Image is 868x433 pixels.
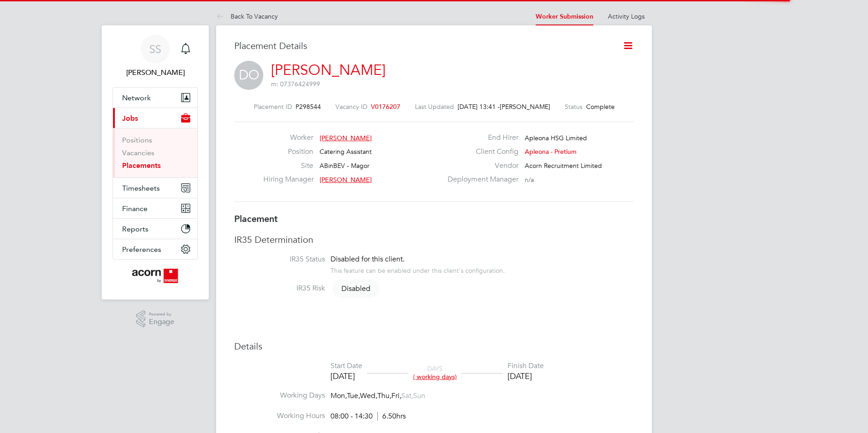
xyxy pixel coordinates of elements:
span: Complete [586,103,615,111]
img: acornpeople-logo-retina.png [132,269,179,283]
label: Worker [263,133,313,143]
span: Apleona HSG Limited [525,134,587,142]
span: Network [122,93,151,102]
span: Apleona - Pretium [525,148,577,156]
div: This feature can be enabled under this client's configuration. [330,264,505,275]
span: [PERSON_NAME] [320,176,372,184]
span: Sally Smith [113,67,198,78]
label: Placement ID [254,103,292,111]
span: Jobs [122,114,138,123]
span: Disabled [332,280,380,298]
span: ( working days) [413,373,457,381]
span: [PERSON_NAME] [320,134,372,142]
label: Last Updated [415,103,454,111]
a: Worker Submission [536,13,593,20]
label: Vacancy ID [335,103,367,111]
span: m: 07376424999 [271,80,320,88]
label: Client Config [442,147,518,157]
button: Finance [113,198,197,218]
label: IR35 Status [234,255,325,264]
span: Engage [149,318,174,326]
div: DAYS [409,364,461,381]
span: n/a [525,176,534,184]
nav: Main navigation [102,25,209,300]
div: Start Date [330,361,362,371]
span: Fri, [391,391,401,400]
span: DO [234,61,263,90]
label: Position [263,147,313,157]
h3: IR35 Determination [234,234,634,246]
span: Thu, [377,391,391,400]
h3: Placement Details [234,40,609,52]
label: Working Hours [234,411,325,421]
a: Placements [122,161,161,170]
span: Sat, [401,391,413,400]
div: [DATE] [508,371,544,381]
a: Powered byEngage [136,310,175,328]
label: Deployment Manager [442,175,518,184]
button: Preferences [113,239,197,259]
a: [PERSON_NAME] [271,61,385,79]
label: Status [565,103,582,111]
span: V0176207 [371,103,400,111]
a: Vacancies [122,148,154,157]
button: Reports [113,219,197,239]
button: Timesheets [113,178,197,198]
label: Vendor [442,161,518,171]
label: Site [263,161,313,171]
label: End Hirer [442,133,518,143]
span: Preferences [122,245,161,254]
div: 08:00 - 14:30 [330,412,406,421]
span: Mon, [330,391,347,400]
span: Acorn Recruitment Limited [525,162,602,170]
a: Back To Vacancy [216,12,278,20]
div: Jobs [113,128,197,177]
a: SS[PERSON_NAME] [113,34,198,78]
span: [PERSON_NAME] [500,103,550,111]
label: Hiring Manager [263,175,313,184]
label: IR35 Risk [234,284,325,293]
span: Powered by [149,310,174,318]
span: ABinBEV - Magor [320,162,370,170]
span: Finance [122,204,148,213]
span: Timesheets [122,184,160,192]
span: Sun [413,391,425,400]
span: [DATE] 13:41 - [458,103,500,111]
div: [DATE] [330,371,362,381]
span: Wed, [360,391,377,400]
span: 6.50hrs [377,412,406,421]
a: Activity Logs [608,12,645,20]
a: Go to home page [113,269,198,283]
a: Positions [122,136,152,144]
span: Catering Assistant [320,148,372,156]
span: SS [149,43,161,55]
button: Jobs [113,108,197,128]
div: Finish Date [508,361,544,371]
span: P298544 [296,103,321,111]
button: Network [113,88,197,108]
label: Working Days [234,391,325,400]
span: Tue, [347,391,360,400]
span: Disabled for this client. [330,255,404,264]
b: Placement [234,213,278,224]
span: Reports [122,225,148,233]
h3: Details [234,340,634,352]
